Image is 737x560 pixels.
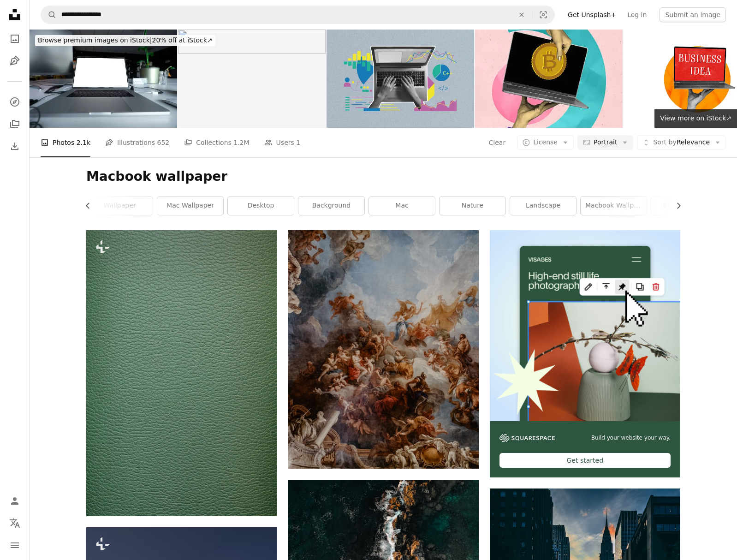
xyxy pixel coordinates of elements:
button: License [517,135,574,150]
a: Explore [6,93,24,111]
a: Collections [6,115,24,133]
a: Illustrations [6,52,24,70]
img: file-1606177908946-d1eed1cbe4f5image [499,434,555,442]
span: Browse premium images on iStock | [38,36,152,44]
a: Build your website your way.Get started [490,230,680,477]
span: 1.2M [233,137,249,148]
img: MacBook Mockup in office [30,30,177,128]
a: View more on iStock↗ [654,109,737,128]
img: a close up of a green leather texture [86,230,277,516]
a: mac [369,197,435,215]
span: Portrait [594,138,617,147]
a: Log in [622,7,652,22]
a: Collections 1.2M [184,128,249,157]
a: wallpaper [87,197,153,215]
a: Get Unsplash+ [562,7,622,22]
img: old white macbook with black screen isolated and blurred background [178,30,326,128]
button: Clear [488,135,506,150]
a: Download History [6,137,24,155]
a: background [298,197,364,215]
img: a painting on the ceiling of a building [288,230,478,469]
img: Composite photo collage of hands type macbook keyboard screen interface settings statistics chart... [327,30,474,128]
a: desktop [228,197,294,215]
a: nature [440,197,505,215]
a: landscape [510,197,576,215]
form: Find visuals sitewide [41,6,555,24]
span: Sort by [653,138,676,146]
a: Illustrations 652 [105,128,169,157]
button: Visual search [532,6,554,24]
button: Search Unsplash [41,6,57,24]
img: file-1723602894256-972c108553a7image [490,230,680,421]
span: Build your website your way. [591,434,671,442]
button: Portrait [577,135,633,150]
h1: Macbook wallpaper [86,168,680,185]
button: Sort byRelevance [637,135,726,150]
a: mac wallpaper [157,197,223,215]
button: Menu [6,536,24,554]
span: License [533,138,558,146]
span: View more on iStock ↗ [660,114,731,122]
span: 20% off at iStock ↗ [38,36,213,44]
button: Submit an image [660,7,726,22]
a: Photos [6,30,24,48]
a: macbook wallpaper aesthetic [581,197,647,215]
a: Log in / Sign up [6,492,24,510]
button: scroll list to the left [86,197,96,215]
a: 8k wallpaper [651,197,717,215]
a: a painting on the ceiling of a building [288,345,478,353]
img: Vertical photo collage of people hands hold macbook device bitcoin coin earnings freelance miner ... [475,30,623,128]
span: 652 [157,137,170,148]
span: 1 [296,137,300,148]
button: Language [6,514,24,532]
button: scroll list to the right [670,197,680,215]
span: Relevance [653,138,710,147]
a: a close up of a green leather texture [86,369,277,377]
button: Clear [511,6,532,24]
a: Users 1 [264,128,301,157]
div: Get started [499,453,671,468]
a: Browse premium images on iStock|20% off at iStock↗ [30,30,221,52]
